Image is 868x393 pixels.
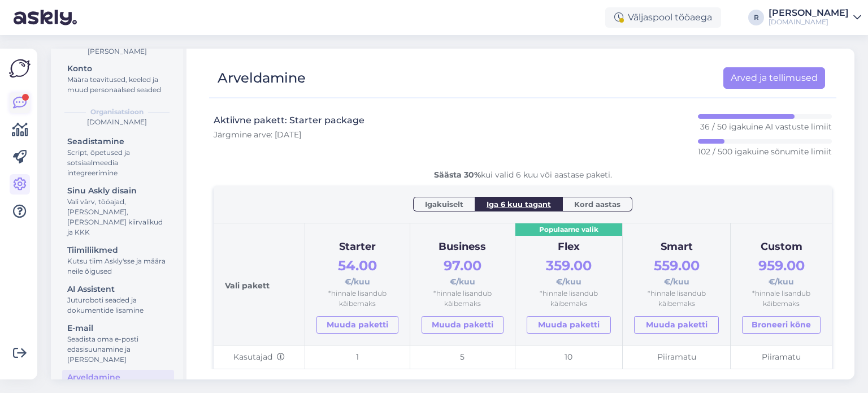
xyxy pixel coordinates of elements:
div: [DOMAIN_NAME] [60,117,174,127]
td: Piiramatu [731,345,832,369]
span: Iga 6 kuu tagant [487,198,551,210]
span: 959.00 [758,257,805,274]
span: 359.00 [546,257,592,274]
a: Muuda paketti [422,316,504,334]
td: Piiramatu [623,345,731,369]
p: 102 / 500 igakuine sõnumite limiit [698,146,832,157]
a: [PERSON_NAME][DOMAIN_NAME] [769,8,861,27]
b: Säästa 30% [434,170,481,180]
h3: Aktiivne pakett: Starter package [214,114,364,127]
div: Business [422,239,504,255]
button: Broneeri kõne [742,316,821,334]
div: Populaarne valik [515,223,623,236]
div: Vali pakett [225,235,293,334]
div: Script, õpetused ja sotsiaalmeedia integreerimine [67,148,169,178]
div: kui valid 6 kuu või aastase paketi. [214,169,832,181]
div: Tiimiliikmed [67,244,169,256]
div: Arveldamine [218,67,306,89]
div: *hinnale lisandub käibemaks [316,288,398,309]
div: €/kuu [742,255,821,288]
div: [PERSON_NAME] [769,8,849,18]
span: 559.00 [654,257,700,274]
span: 54.00 [338,257,377,274]
div: Konto [67,63,169,75]
span: Igakuiselt [425,198,463,210]
td: 1 [305,345,410,369]
div: Väljaspool tööaega [605,7,721,28]
div: Sinu Askly disain [67,185,169,197]
a: KontoMäära teavitused, keeled ja muud personaalsed seaded [62,61,174,97]
div: Juturoboti seaded ja dokumentide lisamine [67,295,169,316]
div: Smart [634,239,719,255]
div: Seadista oma e-posti edasisuunamine ja [PERSON_NAME] [67,334,169,365]
a: Muuda paketti [527,316,611,334]
div: E-mail [67,322,169,334]
a: TiimiliikmedKutsu tiim Askly'sse ja määra neile õigused [62,243,174,278]
td: 5 [410,345,515,369]
div: Kutsu tiim Askly'sse ja määra neile õigused [67,256,169,277]
div: *hinnale lisandub käibemaks [742,288,821,309]
span: Järgmine arve: [DATE] [214,129,301,140]
div: *hinnale lisandub käibemaks [527,288,611,309]
p: 36 / 50 igakuine AI vastuste limiit [700,121,832,132]
div: Starter [316,239,398,255]
div: Flex [527,239,611,255]
td: Kasutajad [214,345,305,369]
div: *hinnale lisandub käibemaks [634,288,719,309]
div: Vali värv, tööajad, [PERSON_NAME], [PERSON_NAME] kiirvalikud ja KKK [67,197,169,237]
a: Muuda paketti [634,316,719,334]
div: [DOMAIN_NAME] [769,18,849,27]
div: Seadistamine [67,136,169,148]
div: €/kuu [316,255,398,288]
a: E-mailSeadista oma e-posti edasisuunamine ja [PERSON_NAME] [62,321,174,366]
div: Määra teavitused, keeled ja muud personaalsed seaded [67,75,169,95]
td: 10 [515,345,623,369]
div: AI Assistent [67,283,169,295]
div: €/kuu [634,255,719,288]
div: €/kuu [527,255,611,288]
a: Arved ja tellimused [723,67,825,89]
div: Custom [742,239,821,255]
span: Kord aastas [574,198,620,210]
div: Arveldamine [67,372,169,383]
a: Sinu Askly disainVali värv, tööajad, [PERSON_NAME], [PERSON_NAME] kiirvalikud ja KKK [62,183,174,239]
div: [PERSON_NAME] [60,46,174,57]
div: *hinnale lisandub käibemaks [422,288,504,309]
a: Muuda paketti [316,316,398,334]
div: €/kuu [422,255,504,288]
a: SeadistamineScript, õpetused ja sotsiaalmeedia integreerimine [62,134,174,180]
div: R [748,10,764,25]
b: Organisatsioon [90,107,144,117]
img: Askly Logo [9,58,31,79]
a: AI AssistentJuturoboti seaded ja dokumentide lisamine [62,282,174,317]
span: 97.00 [444,257,481,274]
